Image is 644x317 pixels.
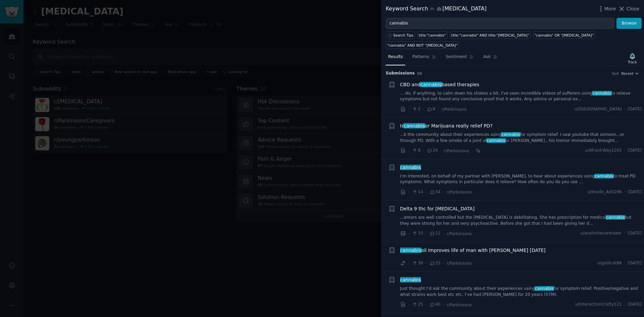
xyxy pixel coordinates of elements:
[534,33,593,38] div: "cannabis" OR "[MEDICAL_DATA]"
[624,189,626,195] span: ·
[427,106,435,112] span: 8
[400,286,642,298] a: Just thought I’d ask the community about their experiences usingcannabisfor symptom relief. Posit...
[447,261,472,266] span: r/Parkinsons
[412,302,423,308] span: 25
[616,18,642,29] button: Browse
[621,71,639,76] button: Recent
[426,301,427,308] span: ·
[400,164,421,171] a: cannabis
[412,106,420,112] span: 2
[400,81,479,88] a: CBD andcannabisbased therapies
[386,52,405,65] a: Results
[481,52,500,65] a: Ask
[624,106,626,112] span: ·
[451,33,529,38] div: title:"cannabis" AND title:"[MEDICAL_DATA]"
[386,5,487,13] div: Keyword Search [MEDICAL_DATA]
[585,148,622,154] span: u/Afraid-Way1203
[612,71,619,76] div: Sort
[399,248,422,253] span: cannabis
[628,148,642,154] span: [DATE]
[400,247,546,254] span: oil improves life of man with [PERSON_NAME] [DATE]
[403,123,425,128] span: cannabis
[400,81,479,88] span: CBD and based therapies
[597,5,616,12] button: More
[400,122,493,129] span: Is or Marijuana really relief PD?
[417,31,447,39] a: title:"cannabis"
[486,138,506,143] span: cannabis
[408,106,410,113] span: ·
[624,302,626,308] span: ·
[624,230,626,236] span: ·
[400,276,421,283] a: cannabis
[412,260,423,266] span: 38
[400,91,642,102] a: ... do, if anything, to calm down his shakes a bit. I've seen incredible videos of sufferers usin...
[534,286,554,291] span: cannabis
[400,122,493,129] a: Iscannabisor Marijuana really relief PD?
[624,148,626,154] span: ·
[628,230,642,236] span: [DATE]
[423,106,424,113] span: ·
[386,18,614,29] input: Try a keyword related to your business
[426,189,427,196] span: ·
[447,190,472,195] span: r/Parkinsons
[419,33,446,38] div: title:"cannabis"
[393,33,414,38] span: Search Tips
[575,302,622,308] span: u/InteractionCrafty121
[501,132,520,137] span: cannabis
[430,6,434,12] span: in
[441,107,467,112] span: r/Parkinsons
[412,189,423,195] span: 14
[399,165,422,170] span: cannabis
[386,41,459,49] a: "cannabis" AND NOT "[MEDICAL_DATA]"
[628,260,642,266] span: [DATE]
[400,215,642,226] a: ...emors are well controlled but the [MEDICAL_DATA] is debilitating. She has prescription for med...
[429,260,440,266] span: 25
[604,5,616,12] span: More
[626,51,639,65] button: Track
[450,31,531,39] a: title:"cannabis" AND title:"[MEDICAL_DATA]"
[594,174,614,178] span: cannabis
[588,189,622,195] span: u/Inside_Ad3296
[423,147,424,154] span: ·
[628,106,642,112] span: [DATE]
[408,230,410,237] span: ·
[483,54,491,60] span: Ask
[605,215,625,220] span: cannabis
[426,260,427,267] span: ·
[412,148,420,154] span: 8
[412,54,429,60] span: Patterns
[443,260,444,267] span: ·
[443,189,444,196] span: ·
[627,5,639,12] span: Close
[438,106,439,113] span: ·
[472,147,473,154] span: ·
[386,31,415,39] button: Search Tips
[440,147,441,154] span: ·
[400,247,546,254] a: cannabisoil improves life of man with [PERSON_NAME] [DATE]
[400,205,475,212] a: Delta 9 thc for [MEDICAL_DATA]
[533,31,595,39] a: "cannabis" OR "[MEDICAL_DATA]"
[621,71,633,76] span: Recent
[427,148,438,154] span: 24
[446,54,467,60] span: Sentiment
[624,260,626,266] span: ·
[429,230,440,236] span: 12
[443,301,444,308] span: ·
[429,302,440,308] span: 40
[580,230,622,236] span: u/austinitecaretaker
[575,106,622,112] span: u/[GEOGRAPHIC_DATA]
[408,189,410,196] span: ·
[628,189,642,195] span: [DATE]
[408,147,410,154] span: ·
[388,54,403,60] span: Results
[386,70,415,76] span: Submission s
[417,71,422,75] span: 59
[387,43,458,48] div: "cannabis" AND NOT "[MEDICAL_DATA]"
[412,230,423,236] span: 15
[426,230,427,237] span: ·
[628,60,637,64] div: Track
[443,230,444,237] span: ·
[400,132,642,144] a: ...k the community about their experiences usingcannabisfor symptom relief. I saw youtube that so...
[408,301,410,308] span: ·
